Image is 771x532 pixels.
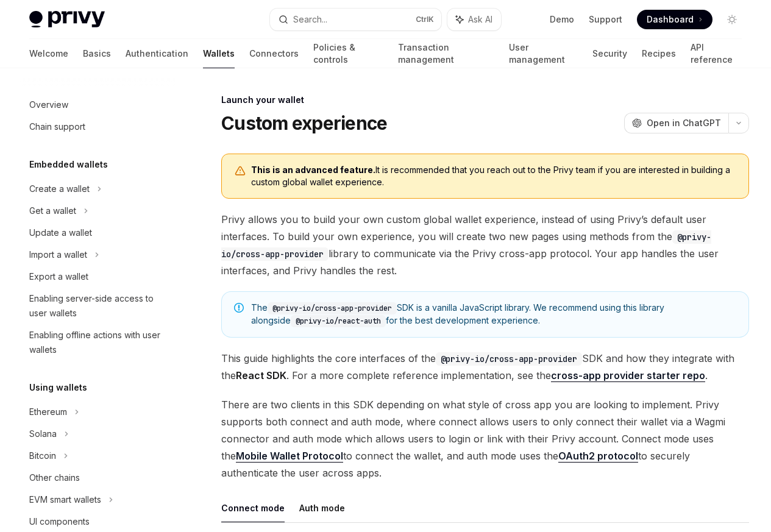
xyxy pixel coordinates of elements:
[236,450,343,463] a: Mobile Wallet Protocol
[29,119,85,134] div: Chain support
[29,405,67,419] div: Ethereum
[251,302,736,327] span: The SDK is a vanilla JavaScript library. We recommend using this library alongside for the best d...
[29,247,87,262] div: Import a wallet
[29,380,87,395] h5: Using wallets
[722,10,742,29] button: Toggle dark mode
[29,182,90,196] div: Create a wallet
[29,39,68,68] a: Welcome
[234,165,246,177] svg: Warning
[29,269,88,284] div: Export a wallet
[29,225,92,240] div: Update a wallet
[29,514,90,529] div: UI components
[20,116,176,138] a: Chain support
[313,39,383,68] a: Policies & controls
[29,204,76,218] div: Get a wallet
[249,39,299,68] a: Connectors
[29,328,168,357] div: Enabling offline actions with user wallets
[20,222,176,244] a: Update a wallet
[642,39,676,68] a: Recipes
[203,39,235,68] a: Wallets
[647,117,721,129] span: Open in ChatGPT
[20,324,176,361] a: Enabling offline actions with user wallets
[221,494,285,522] button: Connect mode
[20,467,176,489] a: Other chains
[589,13,622,26] a: Support
[20,266,176,288] a: Export a wallet
[29,291,168,321] div: Enabling server-side access to user wallets
[126,39,188,68] a: Authentication
[299,494,345,522] button: Auth mode
[592,39,627,68] a: Security
[647,13,694,26] span: Dashboard
[20,288,176,324] a: Enabling server-side access to user wallets
[29,470,80,485] div: Other chains
[558,450,638,463] a: OAuth2 protocol
[29,492,101,507] div: EVM smart wallets
[29,427,57,441] div: Solana
[236,369,286,381] strong: React SDK
[221,112,387,134] h1: Custom experience
[251,165,375,175] b: This is an advanced feature.
[29,157,108,172] h5: Embedded wallets
[234,303,244,313] svg: Note
[436,352,582,366] code: @privy-io/cross-app-provider
[221,396,749,481] span: There are two clients in this SDK depending on what style of cross app you are looking to impleme...
[398,39,495,68] a: Transaction management
[293,12,327,27] div: Search...
[468,13,492,26] span: Ask AI
[221,94,749,106] div: Launch your wallet
[509,39,578,68] a: User management
[29,98,68,112] div: Overview
[447,9,501,30] button: Ask AI
[83,39,111,68] a: Basics
[637,10,712,29] a: Dashboard
[270,9,441,30] button: Search...CtrlK
[268,302,397,314] code: @privy-io/cross-app-provider
[550,13,574,26] a: Demo
[551,369,705,382] a: cross-app provider starter repo
[29,449,56,463] div: Bitcoin
[29,11,105,28] img: light logo
[416,15,434,24] span: Ctrl K
[221,350,749,384] span: This guide highlights the core interfaces of the SDK and how they integrate with the . For a more...
[291,315,386,327] code: @privy-io/react-auth
[251,164,736,188] span: It is recommended that you reach out to the Privy team if you are interested in building a custom...
[20,94,176,116] a: Overview
[624,113,728,133] button: Open in ChatGPT
[691,39,742,68] a: API reference
[221,211,749,279] span: Privy allows you to build your own custom global wallet experience, instead of using Privy’s defa...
